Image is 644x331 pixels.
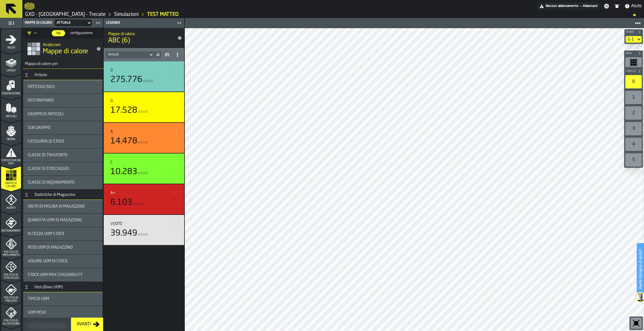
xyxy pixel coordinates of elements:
div: Title [28,85,98,89]
span: Politica di impilamento [1,251,21,257]
span: articoli [138,171,148,175]
a: logo-header [25,1,34,11]
div: 14.478 [110,136,137,146]
button: button-Avanti [71,318,103,331]
span: Ordini [1,138,21,141]
button: button- [169,65,180,76]
header: Legenda [104,18,184,28]
li: menu Assegnazione [1,75,21,97]
span: Altezza UOM Stock [28,232,64,236]
div: stat- [104,61,184,92]
span: articoli [143,79,153,83]
div: title-Mappe di calore [23,39,103,59]
div: stat-Stock UOM Max Stackability [23,268,103,282]
div: stat-Classe di Stoccaggio [23,162,103,176]
span: Politica di Allocazione [1,319,21,325]
div: Title [28,139,98,144]
div: stat-Articolo (SKU) [23,80,103,93]
h2: Sub Title [43,42,92,47]
div: Title [28,126,98,130]
div: Title [28,167,98,171]
div: button-toolbar-undefined [624,152,643,168]
div: stat-Destinatario [23,94,103,107]
span: Aiuto [631,3,642,9]
div: Title [28,232,98,236]
div: Item (Base UOM) [31,285,66,289]
li: menu Politica di prelievo [1,280,21,303]
span: Mappe di calore [1,182,21,188]
div: button-toolbar-undefined [624,136,643,152]
div: Title [110,222,177,226]
h3: title-section-Item (Base UOM) [23,282,103,292]
div: Title [28,259,98,263]
span: Livello [625,70,637,73]
div: 3 [625,122,642,135]
div: stat-Gruppo di articoli [23,107,103,121]
div: Title [110,129,177,134]
div: Title [110,99,177,103]
span: ABC (6) [108,36,171,45]
span: Quantità UOM di Magazzino [28,218,82,222]
label: button-switch-multi-kpi [51,30,65,37]
div: 0 [625,75,642,88]
li: menu Articoli [1,97,21,120]
div: Title [28,245,98,250]
div: Title [28,98,98,103]
label: button-toggle-Impostazioni [602,3,612,9]
div: Legenda [105,21,175,25]
span: Unità di Misura di Magazzino [28,204,85,209]
div: D [110,68,113,73]
div: Title [28,218,98,222]
button: button- [169,95,180,107]
button: button- [624,29,643,35]
div: DropdownMenuValue-floor-63e93db025 [628,37,634,42]
li: menu Politica di Stoccaggio [1,258,21,280]
span: articoli [138,110,148,114]
button: Button-Statistiche di Magazzino-open [23,193,30,197]
div: DropdownMenuValue-itemsCount [106,51,154,58]
div: C [110,160,113,165]
span: Gruppo di articoli [28,112,63,116]
span: Categoria di Stock [28,139,64,144]
div: stat-UOM Peso [23,306,103,319]
span: Inizio [1,46,21,49]
li: menu Inizio [1,29,21,51]
div: 6.103 [110,198,132,208]
li: menu Politica di Allocazione [1,303,21,326]
span: Piano [625,31,637,34]
div: B [110,99,113,103]
div: stat-Classe di Trasporto [23,148,103,162]
button: button- [169,157,180,168]
div: Title [28,273,98,277]
span: articoli [133,202,143,206]
span: UOM Peso [28,310,46,315]
div: 275.776 [110,75,142,85]
div: Title [28,310,98,315]
h3: title-section-Articolo [23,70,103,80]
span: Politica di prelievo [1,296,21,303]
span: Classe di Inquinamento [28,180,74,185]
span: Politica di Stoccaggio [1,274,21,280]
span: Instradamento [1,229,21,232]
button: button- [624,51,643,56]
span: Mappa di calore per [23,62,58,66]
div: A+ [110,191,115,195]
label: button-toggle-Seleziona il menu completo [1,19,21,27]
button: Button-Articolo-open [23,73,30,77]
div: Title [28,297,98,301]
label: Avete bisogno di aiuto? [637,244,643,295]
div: title-ABC (6) [104,28,184,48]
div: Title [28,153,98,157]
label: button-toggle-Aiuto [622,3,644,9]
div: thumb [66,30,97,36]
div: Title [110,191,177,195]
button: button- [169,126,180,137]
div: 17.528 [110,105,137,116]
span: Volume UOM di Stock [28,259,68,263]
